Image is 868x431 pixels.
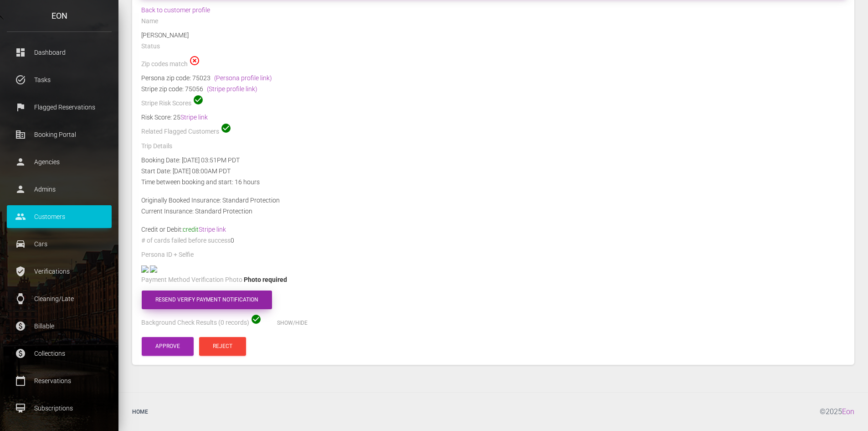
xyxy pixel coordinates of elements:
[141,265,149,273] img: negative-dl-front-photo.jpg
[141,236,231,245] label: # of cards failed before success
[7,151,112,173] a: person Agencies
[7,178,112,201] a: person Admins
[244,276,287,283] span: Photo required
[14,182,105,196] p: Admins
[14,374,105,388] p: Reservations
[251,314,262,325] span: check_circle
[7,205,112,228] a: people Customers
[7,260,112,283] a: verified_user Verifications
[193,94,204,105] span: check_circle
[14,401,105,415] p: Subscriptions
[14,237,105,251] p: Cars
[134,235,852,249] div: 0
[141,99,191,108] label: Stripe Risk Scores
[820,400,861,424] div: © 2025
[214,74,272,82] a: (Persona profile link)
[134,30,852,41] div: [PERSON_NAME]
[14,265,105,278] p: Verifications
[14,128,105,141] p: Booking Portal
[141,142,172,151] label: Trip Details
[14,155,105,169] p: Agencies
[14,319,105,333] p: Billable
[141,6,210,14] a: Back to customer profile
[7,68,112,91] a: task_alt Tasks
[141,42,160,51] label: Status
[134,224,852,235] div: Credit or Debit:
[142,337,194,356] button: Approve
[141,250,194,260] label: Persona ID + Selfie
[134,166,852,177] div: Start Date: [DATE] 08:00AM PDT
[183,226,226,233] span: credit
[150,265,157,273] img: 9c77ca-legacy-shared-us-central1%2Fselfiefile%2Fimage%2F963579837%2Fshrine_processed%2Ffb228bfdf0...
[134,206,852,217] div: Current Insurance: Standard Protection
[14,46,105,59] p: Dashboard
[134,195,852,206] div: Originally Booked Insurance: Standard Protection
[7,369,112,392] a: calendar_today Reservations
[7,287,112,310] a: watch Cleaning/Late
[207,85,257,93] a: (Stripe profile link)
[842,407,854,416] a: Eon
[221,123,231,134] span: check_circle
[7,315,112,338] a: paid Billable
[141,73,845,83] div: Persona zip code: 75023
[142,291,272,309] button: Resend verify payment notification
[7,41,112,64] a: dashboard Dashboard
[141,127,219,136] label: Related Flagged Customers
[14,73,105,87] p: Tasks
[134,155,852,166] div: Booking Date: [DATE] 03:51PM PDT
[14,100,105,114] p: Flagged Reservations
[7,397,112,420] a: card_membership Subscriptions
[7,123,112,146] a: corporate_fare Booking Portal
[14,292,105,306] p: Cleaning/Late
[7,342,112,365] a: paid Collections
[199,226,226,233] a: Stripe link
[180,114,208,121] a: Stripe link
[263,314,321,332] button: Show/Hide
[7,96,112,119] a: flag Flagged Reservations
[125,400,155,424] a: Home
[141,318,249,327] label: Background Check Results (0 records)
[134,177,852,187] div: Time between booking and start: 16 hours
[141,83,845,94] div: Stripe zip code: 75056
[14,347,105,360] p: Collections
[141,275,242,285] label: Payment Method Verification Photo
[141,60,188,69] label: Zip codes match
[199,337,246,356] button: Reject
[141,17,158,26] label: Name
[14,210,105,223] p: Customers
[141,112,845,123] div: Risk Score: 25
[7,233,112,255] a: drive_eta Cars
[189,55,200,66] span: highlight_off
